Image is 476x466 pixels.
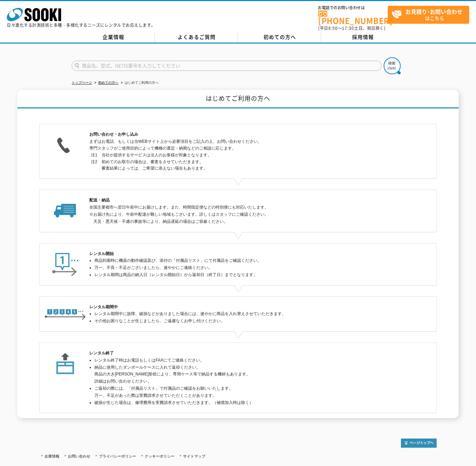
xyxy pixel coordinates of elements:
[89,250,387,257] h2: レンタル開始
[98,81,118,84] a: 初めての方へ
[238,32,321,42] a: 初めての方へ
[94,317,387,325] li: その他お困りなことが生じましたら、ご遠慮なくお申し付けください。
[89,304,387,311] h2: レンタル期間中
[89,204,387,211] p: 全国主要都市へ翌日午前中にお届けします。また、時間指定便などの特別便にも対応いたします。
[94,364,387,385] li: 納品に使用したダンボールケースに入れて返却ください。 商品の大き[PERSON_NAME]形状により、専用ケース等で納品する機材もあります。 詳細はお問い合わせください。
[44,197,86,219] img: 配送・納品
[94,257,387,264] li: 商品到着時に機器の動作確認及び、添付の「付属品リスト」にて付属品をご確認ください。
[384,57,401,74] img: btn_search.png
[145,454,175,458] a: クッキーポリシー
[318,6,388,10] span: お電話でのお問い合わせは
[405,7,462,16] strong: お見積り･お問い合わせ
[72,61,382,71] input: 商品名、型式、NETIS番号を入力してください
[68,454,90,458] a: お問い合わせ
[89,131,387,138] h2: お問い合わせ・お申し込み
[7,23,155,27] p: 日々進化する計測技術と多種・多様化するニーズにレンタルでお応えします。
[44,304,86,323] img: レンタル期間中
[89,350,387,357] h2: レンタル終了
[155,32,238,42] a: よくあるご質問
[102,159,387,172] dd: 初めてのお取引の場合は、審査をさせていただきます。 審査結果によっては、ご希望に添えない場合もあります。
[99,454,136,458] a: プライバシーポリシー
[342,25,354,31] span: 17:30
[120,79,159,86] li: はじめてご利用の方へ
[89,197,387,204] h2: 配送・納品
[318,25,385,31] span: (平日 ～ 土日、祝日除く)
[44,350,86,375] img: レンタル終了
[17,90,459,109] h1: はじめてご利用の方へ
[94,310,387,317] li: レンタル期間中に故障、破損などがありました場合には、速やかに商品を入れ替えさせていただきます。
[328,25,338,31] span: 8:50
[44,131,87,157] img: お問い合わせ・お申し込み
[91,159,97,165] dt: 注2
[94,357,387,364] li: レンタル終了時はお電話もしくはFAXにてご連絡ください。
[183,454,205,458] a: サイトマップ
[94,385,387,399] li: ご返却の際には、「付属品リスト」で付属品のご確認をお願いいたします。 万一、不足があった際は実費請求させていただくことがあります。
[94,271,387,278] li: レンタル期間は商品の納入日（レンタル開始日）から返却日（終了日）までとなります。
[318,11,388,24] a: [PHONE_NUMBER]
[94,399,387,406] li: 破損が生じた場合は、修理費用を実費請求させていただきます。（補償加入時は除く）
[72,32,155,42] a: 企業情報
[44,250,87,276] img: レンタル開始
[72,81,92,84] a: トップページ
[44,454,59,458] a: 企業情報
[321,32,404,42] a: 採用情報
[391,6,469,23] span: はこちら
[89,138,387,152] p: まずはお電話、もしくは当WEBサイト上から必要項目をご記入の上、お問い合わせください。 専門スタッフがご使用目的によって機種の選定・納期などのご相談に応じます。
[93,211,387,225] p: ※お届け先により、午前中配達が難しい地域もございます。詳しくはスタッフにご確認ください。 天災・悪天候・不慮の事故等により、納品遅延の場合はご容赦ください。
[263,33,296,41] span: 初めての方へ
[401,439,437,448] img: トップページへ
[91,152,97,158] dt: 注1
[388,6,469,24] a: お見積り･お問い合わせはこちら
[94,264,387,271] li: 万一、不良・不足がございましたら、速やかにご連絡ください。
[102,152,387,158] dd: 当社が提供するサービスは法人のお客様が対象となります。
